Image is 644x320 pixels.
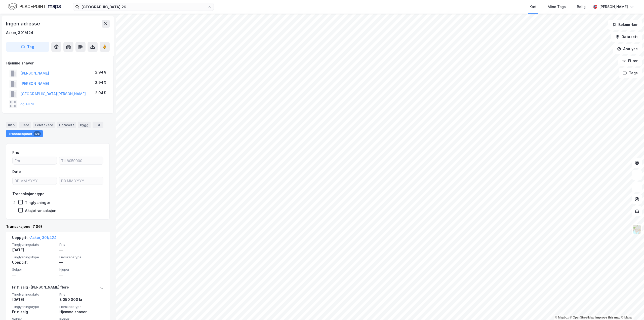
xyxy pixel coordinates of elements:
[619,296,644,320] iframe: Chat Widget
[599,4,628,10] div: [PERSON_NAME]
[13,157,57,164] input: Fra
[59,272,104,278] div: —
[6,20,41,28] div: Ingen adresse
[59,242,104,247] span: Pris
[25,208,56,213] div: Aksjetransaksjon
[12,297,56,303] div: [DATE]
[30,235,57,240] a: Asker, 301/424
[59,309,104,315] div: Hjemmelshaver
[6,60,109,66] div: Hjemmelshaver
[12,284,69,292] div: Fritt salg - [PERSON_NAME] flere
[78,122,91,128] div: Bygg
[8,2,61,11] img: logo.f888ab2527a4732fd821a326f86c7f29.svg
[79,3,208,11] input: Søk på adresse, matrikkel, gårdeiere, leietakere eller personer
[12,242,56,247] span: Tinglysningsdato
[12,169,21,175] div: Dato
[13,177,57,185] input: DD.MM.YYYY
[59,157,103,164] input: Til 8050000
[93,122,103,128] div: ESG
[548,4,566,10] div: Mine Tags
[618,56,642,66] button: Filter
[12,309,56,315] div: Fritt salg
[12,259,56,265] div: Uoppgitt
[595,316,620,319] a: Improve this map
[33,122,55,128] div: Leietakere
[555,316,569,319] a: Mapbox
[6,130,43,137] div: Transaksjoner
[12,191,45,197] div: Transaksjonstype
[25,200,50,205] div: Tinglysninger
[613,44,642,54] button: Analyse
[59,177,103,185] input: DD.MM.YYYY
[619,68,642,78] button: Tags
[6,42,49,52] button: Tag
[6,30,33,36] div: Asker, 301/424
[530,4,537,10] div: Kart
[12,247,56,253] div: [DATE]
[59,297,104,303] div: 8 050 000 kr
[59,259,104,265] div: —
[12,292,56,297] span: Tinglysningsdato
[59,255,104,259] span: Eierskapstype
[59,292,104,297] span: Pris
[59,267,104,272] span: Kjøper
[632,225,642,234] img: Z
[570,316,594,319] a: OpenStreetMap
[33,131,41,136] div: 106
[12,235,57,243] div: Uoppgitt -
[95,69,106,75] div: 2.94%
[12,267,56,272] span: Selger
[59,247,104,253] div: —
[59,305,104,309] span: Eierskapstype
[611,32,642,42] button: Datasett
[12,272,56,278] div: —
[608,20,642,30] button: Bokmerker
[57,122,76,128] div: Datasett
[577,4,586,10] div: Bolig
[12,305,56,309] span: Tinglysningstype
[6,224,110,230] div: Transaksjoner (106)
[19,122,31,128] div: Eiere
[95,90,106,96] div: 2.94%
[6,122,17,128] div: Info
[95,80,106,86] div: 2.94%
[12,255,56,259] span: Tinglysningstype
[12,150,19,156] div: Pris
[619,296,644,320] div: Kontrollprogram for chat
